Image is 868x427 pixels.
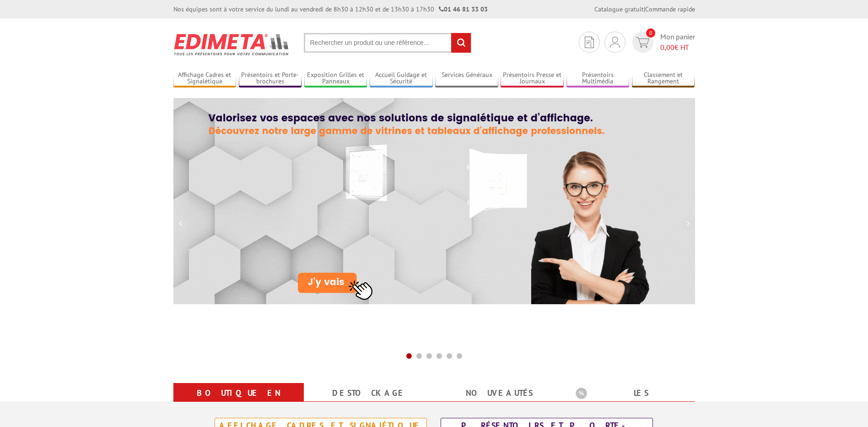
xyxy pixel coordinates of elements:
img: devis rapide [636,37,649,48]
a: Boutique en ligne [184,385,293,418]
a: Présentoirs Multimédia [566,71,630,86]
a: Commande rapide [645,5,695,13]
a: Destockage [315,385,423,401]
strong: 01 46 81 33 03 [439,5,488,13]
a: Accueil Guidage et Sécurité [370,71,433,86]
a: Présentoirs et Porte-brochures [239,71,302,86]
span: € HT [660,42,695,53]
div: Nos équipes sont à votre service du lundi au vendredi de 8h30 à 12h30 et de 13h30 à 17h30 [173,5,488,14]
input: Rechercher un produit ou une référence... [304,33,471,53]
a: Exposition Grilles et Panneaux [304,71,367,86]
a: Classement et Rangement [632,71,695,86]
a: Catalogue gratuit [594,5,644,13]
a: Présentoirs Presse et Journaux [501,71,564,86]
input: rechercher [451,33,471,53]
a: devis rapide 0 Mon panier 0,00€ HT [630,32,695,53]
img: devis rapide [585,37,594,48]
img: Présentoir, panneau, stand - Edimeta - PLV, affichage, mobilier bureau, entreprise [173,27,290,61]
span: 0 [646,28,655,38]
span: 0,00 [660,43,674,52]
span: Mon panier [660,32,695,53]
div: | [594,5,695,14]
a: Affichage Cadres et Signalétique [173,71,237,86]
a: Services Généraux [435,71,498,86]
a: nouveautés [445,385,554,401]
b: Les promotions [576,385,690,403]
a: Les promotions [576,385,684,418]
img: devis rapide [610,37,620,48]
